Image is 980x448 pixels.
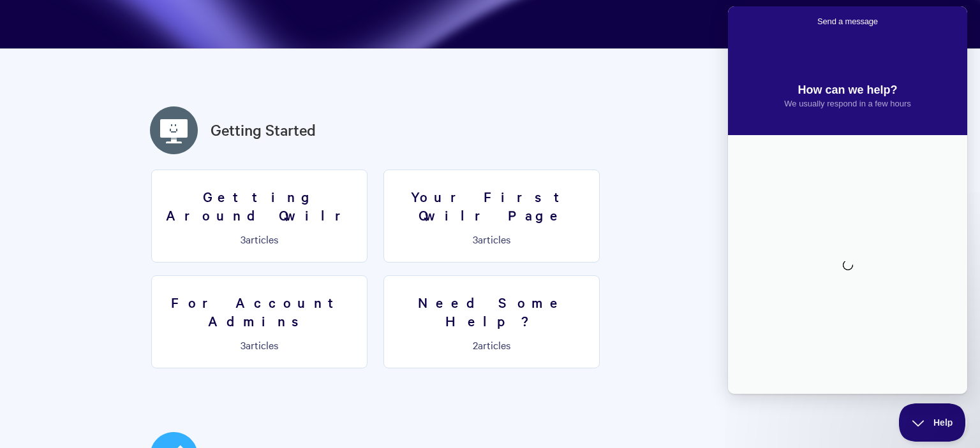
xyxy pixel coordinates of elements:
span: 2 [473,338,478,352]
h3: Your First Qwilr Page [392,187,591,224]
iframe: Help Scout Beacon - Live Chat, Contact Form, and Knowledge Base [728,6,967,394]
p: articles [392,233,591,245]
p: articles [160,233,359,245]
h3: Need Some Help? [392,293,591,329]
h3: For Account Admins [160,293,359,329]
p: articles [392,339,591,350]
iframe: Help Scout Beacon - Close [899,403,967,442]
h3: Getting Around Qwilr [160,187,359,224]
span: 3 [241,338,246,352]
a: Getting Around Qwilr 3articles [151,170,367,263]
a: Need Some Help? 2articles [383,275,600,368]
a: Getting Started [211,119,316,141]
span: 3 [241,232,246,246]
span: 3 [473,232,478,246]
a: Your First Qwilr Page 3articles [383,170,600,263]
a: For Account Admins 3articles [151,275,367,368]
p: articles [160,339,359,350]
